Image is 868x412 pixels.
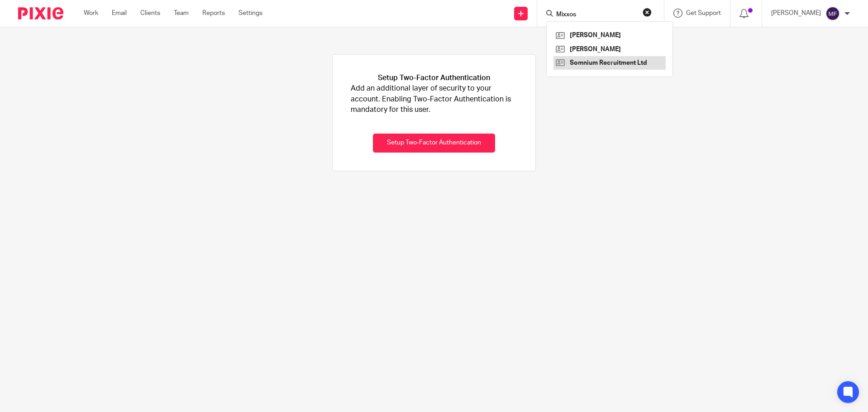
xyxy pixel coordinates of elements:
p: Add an additional layer of security to your account. Enabling Two-Factor Authentication is mandat... [351,83,517,115]
h1: Setup Two-Factor Authentication [378,73,490,83]
a: Reports [202,9,225,18]
input: Search [555,11,637,19]
img: svg%3E [825,6,840,21]
button: Setup Two-Factor Authentication [373,134,495,153]
a: Clients [140,9,160,18]
img: Pixie [18,7,63,19]
button: Clear [643,8,652,17]
a: Email [112,9,127,18]
span: Get Support [686,10,721,16]
a: Settings [238,9,262,18]
a: Work [84,9,98,18]
a: Team [174,9,189,18]
p: [PERSON_NAME] [771,9,821,18]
